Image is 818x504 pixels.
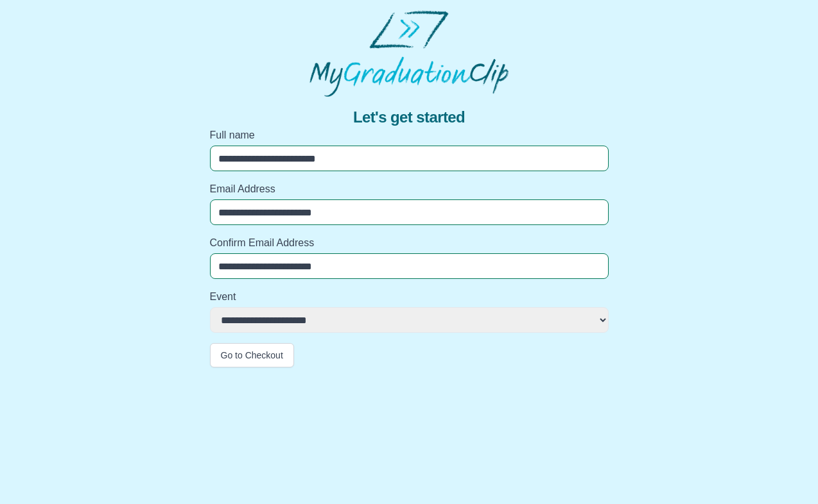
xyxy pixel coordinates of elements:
label: Email Address [210,181,609,197]
label: Full name [210,128,609,143]
span: Let's get started [353,107,465,128]
button: Go to Checkout [210,343,294,367]
label: Event [210,289,609,305]
img: MyGraduationClip [309,10,509,97]
label: Confirm Email Address [210,235,609,251]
